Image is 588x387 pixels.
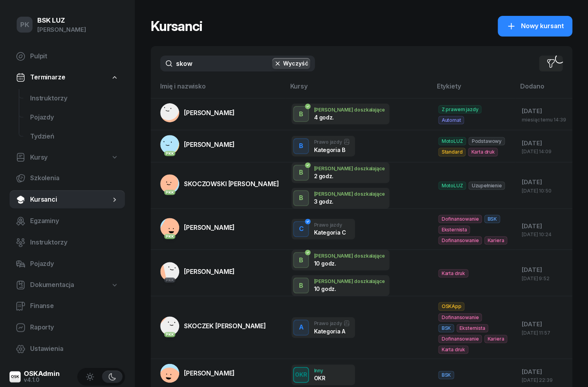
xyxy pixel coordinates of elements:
[314,222,346,227] div: Prawo jazdy
[37,17,86,24] div: BSK LUZ
[184,180,279,188] span: SKOCZOWSKI [PERSON_NAME]
[30,301,119,311] span: Finanse
[438,225,470,234] span: Eksternista
[293,252,309,268] button: B
[438,302,464,310] span: OSKApp
[456,324,488,332] span: Eksternista
[293,165,309,181] button: B
[522,276,566,281] div: [DATE] 9:52
[522,330,566,335] div: [DATE] 11:57
[24,127,125,146] a: Tydzień
[295,321,306,334] div: A
[30,280,74,290] span: Dokumentacja
[30,93,119,104] span: Instruktorzy
[484,335,507,343] span: Kariera
[30,112,119,123] span: Pojazdy
[521,21,563,31] span: Nowy kursant
[10,169,125,188] a: Szkolenia
[522,188,566,193] div: [DATE] 10:50
[293,320,309,335] button: A
[293,221,309,237] button: C
[438,215,482,223] span: Dofinansowanie
[10,233,125,252] a: Instruktorzy
[438,371,454,379] span: BSK
[522,319,566,329] div: [DATE]
[164,277,176,283] div: PKK
[314,285,355,292] div: 10 godz.
[10,148,125,167] a: Kursy
[184,109,235,117] span: [PERSON_NAME]
[484,215,500,223] span: BSK
[30,131,119,142] span: Tydzień
[438,137,466,145] span: MotoLUZ
[438,345,468,354] span: Karta druk
[10,297,125,316] a: Finanse
[438,148,465,156] span: Standard
[285,81,432,98] th: Kursy
[24,377,60,383] div: v4.1.0
[438,236,482,245] span: Dofinansowanie
[30,259,119,269] span: Pojazdy
[314,253,385,258] div: [PERSON_NAME] doszkalające
[24,370,60,377] div: OSKAdmin
[438,116,464,124] span: Automat
[522,367,566,377] div: [DATE]
[515,81,572,98] th: Dodano
[314,114,355,121] div: 4 godz.
[438,269,468,277] span: Karta druk
[484,236,507,245] span: Kariera
[468,137,504,145] span: Podstawowy
[314,139,350,145] div: Prawo jazdy
[30,173,119,183] span: Szkolenia
[30,216,119,226] span: Egzaminy
[522,377,566,383] div: [DATE] 22:39
[293,367,309,383] button: OKR
[160,218,235,237] a: PKK[PERSON_NAME]
[184,268,235,275] span: [PERSON_NAME]
[314,320,350,326] div: Prawo jazdy
[438,335,482,343] span: Dofinansowanie
[30,194,111,205] span: Kursanci
[30,237,119,248] span: Instruktorzy
[314,328,350,335] div: Kategoria A
[296,166,306,179] div: B
[438,181,466,190] span: MotoLUZ
[151,81,285,98] th: Imię i nazwisko
[184,369,235,377] span: [PERSON_NAME]
[314,191,385,196] div: [PERSON_NAME] doszkalające
[164,234,176,239] div: PKK
[184,223,235,231] span: [PERSON_NAME]
[10,190,125,209] a: Kursanci
[293,277,309,293] button: B
[432,81,515,98] th: Etykiety
[438,105,481,114] span: Z prawem jazdy
[522,232,566,237] div: [DATE] 10:24
[10,68,125,87] a: Terminarze
[296,279,306,293] div: B
[438,313,482,322] span: Dofinansowanie
[314,198,355,205] div: 3 godz.
[24,108,125,127] a: Pojazdy
[293,190,309,206] button: B
[184,322,266,330] span: SKOCZEK [PERSON_NAME]
[164,151,176,156] div: PKK
[296,191,306,205] div: B
[30,344,119,354] span: Ustawienia
[522,138,566,148] div: [DATE]
[10,371,21,382] img: logo-xs@2x.png
[30,152,48,163] span: Kursy
[160,135,235,154] a: PKK[PERSON_NAME]
[164,190,176,195] div: PKK
[164,332,176,337] div: PKK
[160,174,279,193] a: PKKSKOCZOWSKI [PERSON_NAME]
[314,146,350,153] div: Kategoria B
[10,47,125,66] a: Pulpit
[295,222,306,236] div: C
[24,89,125,108] a: Instruktorzy
[468,181,505,190] span: Uzupełnienie
[498,16,572,37] button: Nowy kursant
[314,375,325,381] div: OKR
[522,177,566,187] div: [DATE]
[151,19,202,33] h1: Kursanci
[10,276,125,294] a: Dokumentacja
